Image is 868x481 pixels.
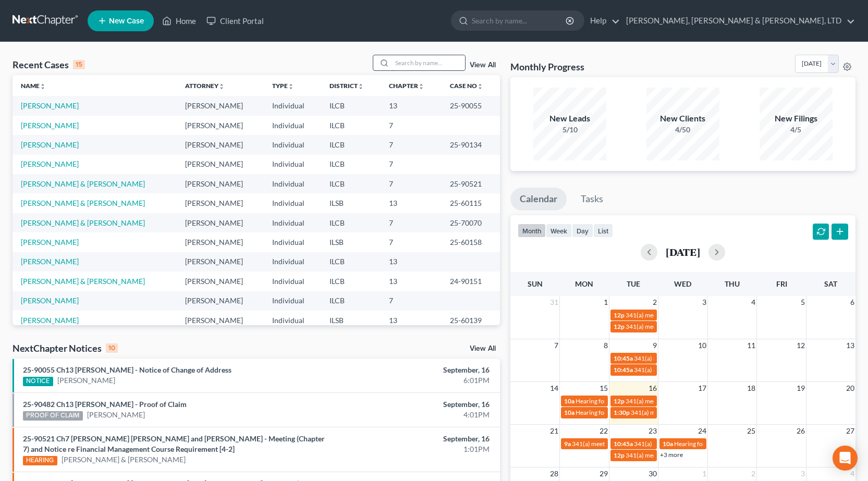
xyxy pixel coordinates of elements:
[21,140,79,149] a: [PERSON_NAME]
[442,232,500,252] td: 25-60158
[264,213,321,232] td: Individual
[177,213,264,232] td: [PERSON_NAME]
[614,397,625,405] span: 12p
[614,440,633,448] span: 10:45a
[177,232,264,252] td: [PERSON_NAME]
[341,365,490,375] div: September, 16
[697,425,707,437] span: 24
[634,440,735,448] span: 341(a) Meeting for [PERSON_NAME]
[321,155,381,174] td: ILCB
[533,125,606,135] div: 5/10
[442,311,500,330] td: 25-60139
[576,409,712,416] span: Hearing for [PERSON_NAME] & [PERSON_NAME]
[549,296,559,309] span: 31
[776,279,787,288] span: Fri
[845,339,855,352] span: 13
[157,11,201,30] a: Home
[392,55,465,70] input: Search by name...
[381,232,442,252] td: 7
[13,58,85,71] div: Recent Cases
[177,155,264,174] td: [PERSON_NAME]
[666,246,700,257] h2: [DATE]
[849,296,855,309] span: 6
[21,159,79,168] a: [PERSON_NAME]
[546,224,572,238] button: week
[746,339,756,352] span: 11
[321,311,381,330] td: ILSB
[321,232,381,252] td: ILSB
[264,252,321,272] td: Individual
[470,61,496,69] a: View All
[288,83,294,90] i: unfold_more
[750,296,756,309] span: 4
[57,375,115,386] a: [PERSON_NAME]
[21,101,79,110] a: [PERSON_NAME]
[23,377,53,386] div: NOTICE
[800,467,806,480] span: 3
[381,291,442,311] td: 7
[845,425,855,437] span: 27
[321,291,381,311] td: ILCB
[21,277,145,286] a: [PERSON_NAME] & [PERSON_NAME]
[652,339,658,352] span: 9
[264,232,321,252] td: Individual
[23,411,83,421] div: PROOF OF CLAIM
[510,60,584,73] h3: Monthly Progress
[634,354,790,362] span: 341(a) meeting for [PERSON_NAME] & [PERSON_NAME]
[21,179,145,188] a: [PERSON_NAME] & [PERSON_NAME]
[571,188,613,211] a: Tasks
[647,467,658,480] span: 30
[603,296,609,309] span: 1
[510,188,567,211] a: Calendar
[177,291,264,311] td: [PERSON_NAME]
[470,345,496,352] a: View All
[564,397,574,405] span: 10a
[21,238,79,246] a: [PERSON_NAME]
[177,116,264,135] td: [PERSON_NAME]
[321,193,381,213] td: ILSB
[575,279,593,288] span: Mon
[264,311,321,330] td: Individual
[321,272,381,291] td: ILCB
[329,82,364,90] a: Districtunfold_more
[177,193,264,213] td: [PERSON_NAME]
[177,272,264,291] td: [PERSON_NAME]
[564,409,574,416] span: 10a
[701,467,707,480] span: 1
[321,135,381,154] td: ILCB
[264,116,321,135] td: Individual
[442,135,500,154] td: 25-90134
[389,82,424,90] a: Chapterunfold_more
[381,155,442,174] td: 7
[264,155,321,174] td: Individual
[201,11,269,30] a: Client Portal
[381,252,442,272] td: 13
[634,366,790,374] span: 341(a) meeting for [PERSON_NAME] & [PERSON_NAME]
[652,296,658,309] span: 2
[321,213,381,232] td: ILCB
[21,218,145,227] a: [PERSON_NAME] & [PERSON_NAME]
[646,113,719,125] div: New Clients
[23,365,231,374] a: 25-90055 Ch13 [PERSON_NAME] - Notice of Change of Address
[23,400,187,409] a: 25-90482 Ch13 [PERSON_NAME] - Proof of Claim
[845,382,855,394] span: 20
[549,425,559,437] span: 21
[549,467,559,480] span: 28
[564,440,571,448] span: 9a
[614,451,625,459] span: 12p
[614,323,625,330] span: 12p
[553,339,559,352] span: 7
[472,11,567,30] input: Search by name...
[746,382,756,394] span: 18
[21,199,145,207] a: [PERSON_NAME] & [PERSON_NAME]
[576,397,657,405] span: Hearing for [PERSON_NAME]
[13,342,118,354] div: NextChapter Notices
[177,174,264,193] td: [PERSON_NAME]
[272,82,294,90] a: Typeunfold_more
[614,366,633,374] span: 10:45a
[760,113,833,125] div: New Filings
[533,113,606,125] div: New Leads
[593,224,613,238] button: list
[614,354,633,362] span: 10:45a
[647,425,658,437] span: 23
